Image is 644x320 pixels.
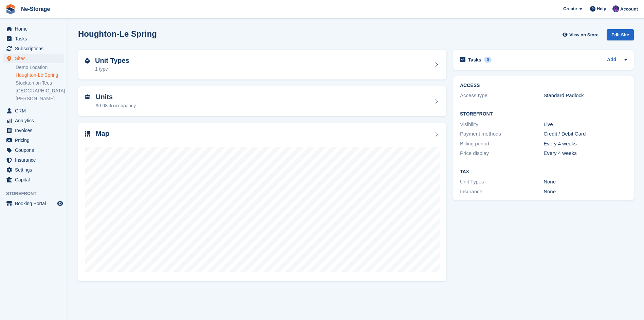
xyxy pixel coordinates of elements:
[3,199,64,208] a: menu
[3,136,64,145] a: menu
[5,4,16,14] img: stora-icon-8386f47178a22dfd0bd8f6a31ec36ba5ce8667c1dd55bd0f319d3a0aa187defe.svg
[3,175,64,184] a: menu
[3,126,64,135] a: menu
[15,145,56,155] span: Coupons
[16,72,64,78] a: Houghton-Le Spring
[569,32,599,38] span: View on Store
[3,145,64,155] a: menu
[78,29,157,38] h2: Houghton-Le Spring
[85,94,90,99] img: unit-icn-7be61d7bf1b0ce9d3e12c5938cc71ed9869f7b940bace4675aadf7bd6d80202e.svg
[460,188,544,196] div: Insurance
[96,130,109,138] h2: Map
[544,140,627,148] div: Every 4 weeks
[3,155,64,165] a: menu
[15,136,56,145] span: Pricing
[544,178,627,186] div: None
[607,29,634,43] a: Edit Site
[612,5,619,12] img: Joy Calvert
[16,95,64,102] a: [PERSON_NAME]
[15,199,56,208] span: Booking Portal
[96,102,136,109] div: 90.98% occupancy
[544,149,627,157] div: Every 4 weeks
[544,121,627,128] div: Live
[16,88,64,94] a: [GEOGRAPHIC_DATA]
[15,34,56,43] span: Tasks
[607,29,634,40] div: Edit Site
[460,92,544,100] div: Access type
[607,56,616,64] a: Add
[468,57,481,63] h2: Tasks
[96,93,136,101] h2: Units
[3,34,64,43] a: menu
[3,54,64,63] a: menu
[460,149,544,157] div: Price display
[460,83,627,88] h2: ACCESS
[15,155,56,165] span: Insurance
[597,5,606,12] span: Help
[544,130,627,138] div: Credit / Debit Card
[3,24,64,34] a: menu
[15,116,56,125] span: Analytics
[3,116,64,125] a: menu
[460,178,544,186] div: Unit Types
[85,58,90,64] img: unit-type-icn-2b2737a686de81e16bb02015468b77c625bbabd49415b5ef34ead5e3b44a266d.svg
[78,50,446,80] a: Unit Types 1 type
[460,111,627,117] h2: Storefront
[484,57,492,63] div: 0
[544,92,627,100] div: Standard Padlock
[544,188,627,196] div: None
[15,165,56,175] span: Settings
[15,175,56,184] span: Capital
[15,44,56,53] span: Subscriptions
[460,140,544,148] div: Billing period
[78,86,446,116] a: Units 90.98% occupancy
[16,80,64,86] a: Stockton on Tees
[95,66,129,73] div: 1 type
[460,121,544,128] div: Visibility
[15,54,56,63] span: Sites
[95,57,129,65] h2: Unit Types
[85,131,90,137] img: map-icn-33ee37083ee616e46c38cad1a60f524a97daa1e2b2c8c0bc3eb3415660979fc1.svg
[460,169,627,175] h2: Tax
[620,6,638,13] span: Account
[3,106,64,115] a: menu
[3,165,64,175] a: menu
[56,199,64,208] a: Preview store
[3,44,64,53] a: menu
[16,64,64,71] a: Demo Location
[6,190,68,197] span: Storefront
[78,123,446,282] a: Map
[18,3,53,15] a: Ne-Storage
[562,29,601,40] a: View on Store
[460,130,544,138] div: Payment methods
[15,24,56,34] span: Home
[15,126,56,135] span: Invoices
[563,5,577,12] span: Create
[15,106,56,115] span: CRM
